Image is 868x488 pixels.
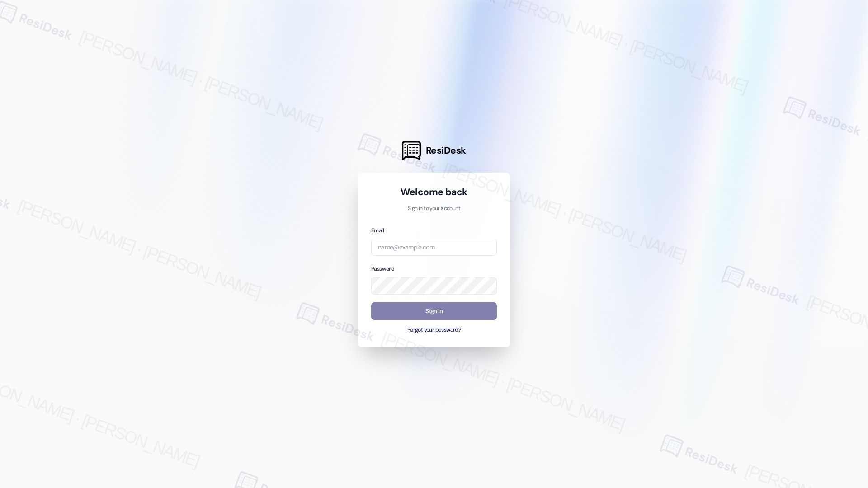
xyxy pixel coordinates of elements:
label: Email [371,227,384,234]
p: Sign in to your account [371,205,497,213]
input: name@example.com [371,239,497,256]
button: Sign In [371,302,497,320]
label: Password [371,265,394,272]
span: ResiDesk [426,144,466,157]
img: ResiDesk Logo [402,141,421,160]
h1: Welcome back [371,186,497,198]
button: Forgot your password? [371,326,497,334]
